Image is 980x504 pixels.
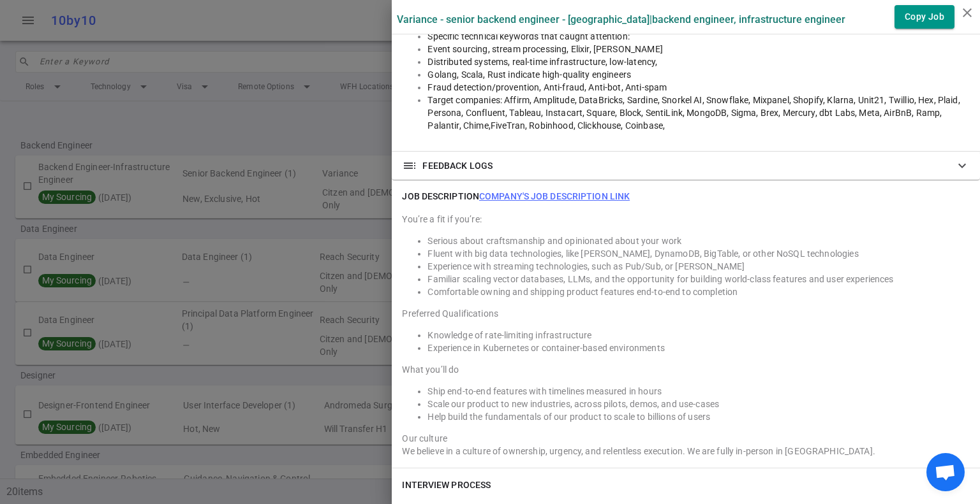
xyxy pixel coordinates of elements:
[954,158,970,173] span: expand_more
[427,44,662,54] span: Event sourcing, stream processing, Elixir, [PERSON_NAME]
[427,57,657,67] span: Distributed systems, real-time infrastructure, low-latency,
[427,385,970,398] li: Ship end-to-end features with timelines measured in hours
[895,5,954,29] button: Copy Job
[402,307,970,320] div: Preferred Qualifications
[422,159,493,172] span: FEEDBACK LOGS
[427,82,667,92] span: Fraud detection/provention, Anti-fraud, Anti-bot, Anti-spam
[427,234,970,247] li: Serious about craftsmanship and opinionated about your work
[402,479,491,491] h6: INTERVIEW PROCESS
[960,5,975,20] i: close
[427,398,970,410] li: Scale our product to new industries, across pilots, demos, and use-cases
[427,273,970,285] li: Familiar scaling vector databases, LLMs, and the opportunity for building world-class features an...
[397,13,845,25] label: Variance - Senior Backend Engineer - [GEOGRAPHIC_DATA] | Backend Engineer, Infrastructure Engineer
[427,95,960,131] span: Target companies: Affirm, Amplitude, DataBricks, Sardine, Snorkel AI, Snowflake, Mixpanel, Shopif...
[402,445,970,457] div: We believe in a culture of ownership, urgency, and relentless execution. We are fully in-person i...
[926,453,965,491] div: Open chat
[427,342,970,354] li: Experience in Kubernetes or container-based environments
[427,329,970,342] li: Knowledge of rate-limiting infrastructure
[427,31,630,41] span: Specific technical keywords that caught attention:
[402,158,417,173] span: toc
[427,285,970,298] li: Comfortable owning and shipping product features end-to-end to completion
[402,363,970,376] div: What you’ll do
[402,190,630,203] h6: JOB DESCRIPTION
[479,191,630,201] a: Company's job description link
[427,247,970,260] li: Fluent with big data technologies, like [PERSON_NAME], DynamoDB, BigTable, or other NoSQL technol...
[427,69,631,80] span: Golang, Scala, Rust indicate high-quality engineers
[392,152,980,180] div: FEEDBACK LOGS
[427,410,970,423] li: Help build the fundamentals of our product to scale to billions of users
[402,213,970,226] div: You’re a fit if you’re:
[427,260,970,273] li: Experience with streaming technologies, such as Pub/Sub, or [PERSON_NAME]
[402,432,970,445] div: Our culture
